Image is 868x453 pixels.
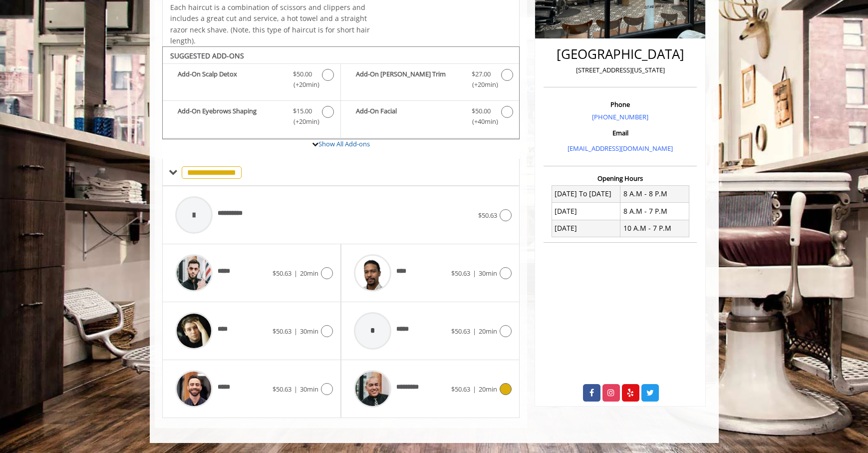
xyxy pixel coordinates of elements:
[620,185,689,202] td: 8 A.M - 8 P.M
[346,106,514,129] label: Add-On Facial
[546,65,694,75] p: [STREET_ADDRESS][US_STATE]
[473,269,476,278] span: |
[473,327,476,336] span: |
[288,79,317,90] span: (+20min )
[168,69,335,92] label: Add-On Scalp Detox
[472,69,491,79] span: $27.00
[178,106,283,127] b: Add-On Eyebrows Shaping
[293,69,312,79] span: $50.00
[346,69,514,92] label: Add-On Beard Trim
[451,327,470,336] span: $50.63
[479,385,497,394] span: 20min
[552,203,620,220] td: [DATE]
[451,269,470,278] span: $50.63
[293,106,312,116] span: $15.00
[546,47,694,61] h2: [GEOGRAPHIC_DATA]
[592,112,648,121] a: [PHONE_NUMBER]
[356,69,462,90] b: Add-On [PERSON_NAME] Trim
[478,211,497,220] span: $50.63
[546,101,694,108] h3: Phone
[552,185,620,202] td: [DATE] To [DATE]
[288,116,317,127] span: (+20min )
[620,203,689,220] td: 8 A.M - 7 P.M
[168,106,335,129] label: Add-On Eyebrows Shaping
[552,220,620,237] td: [DATE]
[318,139,370,148] a: Show All Add-ons
[473,385,476,394] span: |
[170,2,370,45] span: Each haircut is a combination of scissors and clippers and includes a great cut and service, a ho...
[472,106,491,116] span: $50.00
[479,269,497,278] span: 30min
[273,327,291,336] span: $50.63
[273,269,291,278] span: $50.63
[178,69,283,90] b: Add-On Scalp Detox
[546,129,694,136] h3: Email
[479,327,497,336] span: 20min
[162,46,520,139] div: The Made Man Haircut Add-onS
[300,327,318,336] span: 30min
[294,269,297,278] span: |
[273,385,291,394] span: $50.63
[356,106,462,127] b: Add-On Facial
[294,385,297,394] span: |
[294,327,297,336] span: |
[466,116,496,127] span: (+40min )
[170,51,244,60] b: SUGGESTED ADD-ONS
[451,385,470,394] span: $50.63
[620,220,689,237] td: 10 A.M - 7 P.M
[300,385,318,394] span: 30min
[466,79,496,90] span: (+20min )
[544,175,697,182] h3: Opening Hours
[568,144,673,153] a: [EMAIL_ADDRESS][DOMAIN_NAME]
[300,269,318,278] span: 20min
